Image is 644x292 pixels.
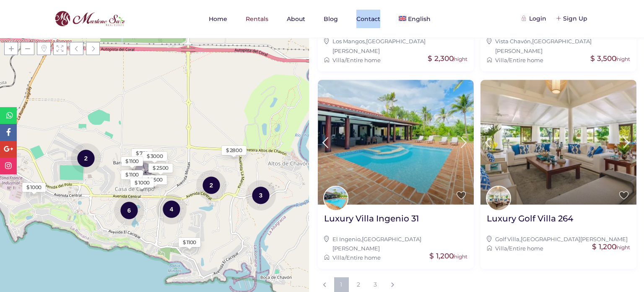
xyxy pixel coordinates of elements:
img: Luxury Golf Villa 264 [480,80,636,205]
div: Loading Maps [92,89,218,133]
a: Villa [495,57,507,63]
div: $ 2500 [147,176,163,184]
span: English [408,15,431,23]
a: [GEOGRAPHIC_DATA][PERSON_NAME] [495,38,592,54]
a: Vista Chavón [495,38,531,45]
a: 1 [334,277,349,292]
a: [GEOGRAPHIC_DATA][PERSON_NAME] [521,236,628,242]
img: Luxury Villa Ingenio 31 [318,80,474,205]
div: / [324,253,467,262]
a: [GEOGRAPHIC_DATA][PERSON_NAME] [332,236,421,252]
a: Entire home [346,254,381,261]
div: / [487,55,630,65]
div: $ 3000 [147,153,163,160]
div: , [487,234,630,244]
a: Luxury Villa Ingenio 31 [324,213,419,230]
a: Entire home [346,57,381,63]
a: 3 [368,277,382,292]
div: 4 [156,193,187,225]
a: Villa [332,254,345,261]
a: Los Mangos [332,38,365,45]
a: [GEOGRAPHIC_DATA][PERSON_NAME] [332,38,426,54]
div: $ 1100 [125,171,139,179]
div: , [487,37,630,55]
div: Sign Up [557,14,587,23]
a: El Ingenio [332,236,361,242]
div: $ 1100 [125,158,139,165]
div: 6 [114,195,144,226]
div: 7 [128,155,158,187]
img: logo [52,9,127,29]
div: 3 [246,179,276,211]
a: Golf Villa [495,236,519,242]
div: , [324,37,467,55]
a: Entire home [509,245,543,252]
a: 2 [351,277,366,292]
div: / [487,244,630,253]
div: $ 1000 [135,179,150,187]
div: $ 750 [136,150,148,157]
div: , [324,234,467,253]
div: Login [523,14,546,23]
a: Villa [495,245,507,252]
a: Entire home [509,57,543,63]
div: 2 [71,142,101,174]
div: $ 2800 [226,147,242,154]
div: $ 2500 [153,164,169,172]
h2: Luxury Villa Ingenio 31 [324,213,419,224]
a: Villa [332,57,345,63]
div: / [324,55,467,65]
div: 2 [196,169,226,201]
a: Luxury Golf Villa 264 [487,213,573,230]
div: $ 1000 [26,184,42,191]
div: $ 1100 [183,239,196,246]
h2: Luxury Golf Villa 264 [487,213,573,224]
